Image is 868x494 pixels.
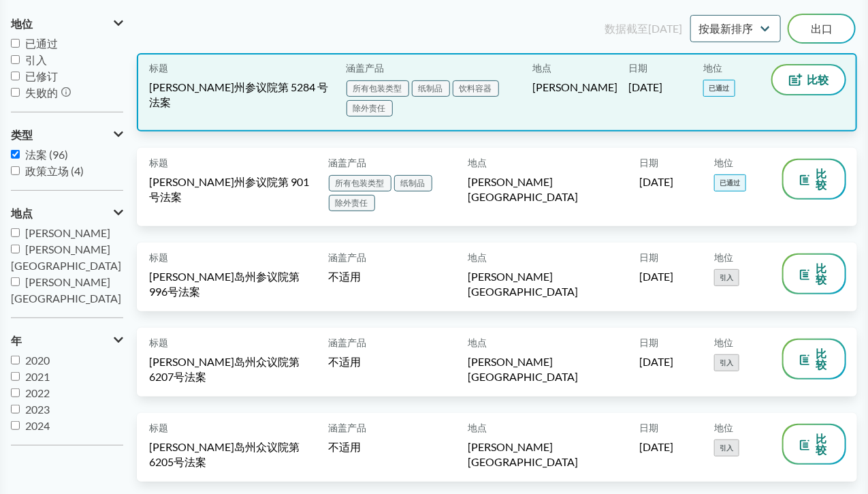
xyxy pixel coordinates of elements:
[25,403,50,416] font: 2023
[11,275,121,305] font: [PERSON_NAME][GEOGRAPHIC_DATA]
[149,422,168,433] font: 标题
[714,337,733,348] font: 地位
[11,88,20,97] input: 失败的
[347,62,385,74] font: 涵盖产品
[329,422,367,433] font: 涵盖产品
[11,150,20,159] input: 法案 (96)
[336,178,385,188] font: 所有包装类型
[329,251,367,263] font: 涵盖产品
[11,166,20,175] input: 政策立场 (4)
[25,86,58,99] font: 失败的
[816,432,826,456] font: 比较
[25,419,50,432] font: 2024
[25,148,68,161] font: 法案 (96)
[11,245,20,253] input: [PERSON_NAME][GEOGRAPHIC_DATA]
[784,340,845,378] button: 比较
[807,73,829,86] font: 比较
[25,386,50,399] font: 2022
[468,270,578,298] font: [PERSON_NAME][GEOGRAPHIC_DATA]
[11,356,20,365] input: 2020
[639,157,658,168] font: 日期
[25,37,58,50] font: 已通过
[11,334,22,347] font: 年
[11,202,123,225] button: 地点
[468,422,487,433] font: 地点
[329,337,367,348] font: 涵盖产品
[11,372,20,381] input: 2021
[605,22,648,35] font: 数据截至
[11,17,33,30] font: 地位
[816,167,826,191] font: 比较
[11,329,123,352] button: 年
[468,175,578,203] font: [PERSON_NAME][GEOGRAPHIC_DATA]
[353,83,402,93] font: 所有包装类型
[149,337,168,348] font: 标题
[149,355,300,383] font: [PERSON_NAME]岛州众议院第6207号法案
[25,354,50,367] font: 2020
[11,388,20,397] input: 2022
[11,55,20,64] input: 引入
[784,160,845,198] button: 比较
[329,157,367,168] font: 涵盖产品
[329,270,361,283] font: 不适用
[639,337,658,348] font: 日期
[11,243,121,272] font: [PERSON_NAME][GEOGRAPHIC_DATA]
[25,164,84,177] font: 政策立场 (4)
[816,262,826,285] font: 比较
[11,228,20,237] input: [PERSON_NAME]
[11,39,20,48] input: 已通过
[401,178,425,188] font: 纸制品
[11,128,33,141] font: 类型
[11,277,20,286] input: [PERSON_NAME][GEOGRAPHIC_DATA]
[329,440,361,453] font: 不适用
[149,270,300,298] font: [PERSON_NAME]岛州参议院第996号法案
[720,179,741,187] font: 已通过
[468,440,578,468] font: [PERSON_NAME][GEOGRAPHIC_DATA]
[11,123,123,146] button: 类型
[648,22,682,35] font: [DATE]
[149,80,328,108] font: [PERSON_NAME]州参议院第 5284 号法案
[714,157,733,168] font: 地位
[149,251,168,263] font: 标题
[639,422,658,433] font: 日期
[784,255,845,293] button: 比较
[468,157,487,168] font: 地点
[628,62,647,74] font: 日期
[25,53,47,66] font: 引入
[11,72,20,80] input: 已修订
[11,206,33,219] font: 地点
[639,251,658,263] font: 日期
[149,440,300,468] font: [PERSON_NAME]岛州众议院第6205号法案
[789,15,854,42] button: 出口
[25,226,110,239] font: [PERSON_NAME]
[149,62,168,74] font: 标题
[628,80,662,93] font: [DATE]
[468,355,578,383] font: [PERSON_NAME][GEOGRAPHIC_DATA]
[720,273,734,281] font: 引入
[25,70,58,82] font: 已修订
[25,370,50,383] font: 2021
[329,355,361,368] font: 不适用
[468,337,487,348] font: 地点
[639,175,673,188] font: [DATE]
[460,83,492,93] font: 饮料容器
[709,84,730,92] font: 已通过
[532,62,551,74] font: 地点
[720,358,734,367] font: 引入
[532,80,617,93] font: [PERSON_NAME]
[639,355,673,368] font: [DATE]
[720,444,734,452] font: 引入
[419,83,443,93] font: 纸制品
[816,347,826,371] font: 比较
[468,251,487,263] font: 地点
[703,62,722,74] font: 地位
[149,157,168,168] font: 标题
[784,425,845,463] button: 比较
[353,103,386,113] font: 除外责任
[11,405,20,414] input: 2023
[714,422,733,433] font: 地位
[11,12,123,35] button: 地位
[336,198,368,208] font: 除外责任
[639,270,673,283] font: [DATE]
[639,440,673,453] font: [DATE]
